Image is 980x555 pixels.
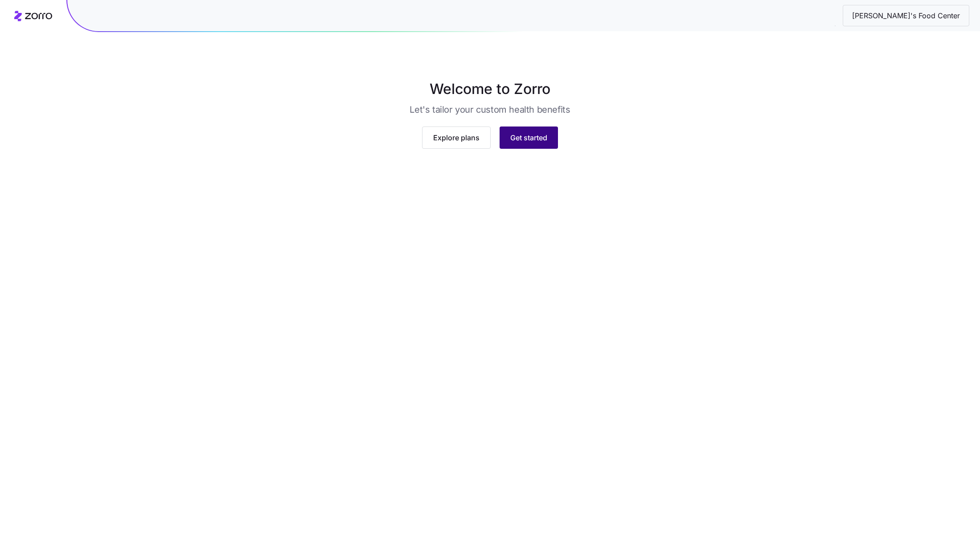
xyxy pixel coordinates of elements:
[304,119,676,131] img: stellaHeroImage
[269,78,711,100] h1: Welcome to Zorro
[510,143,547,154] span: Get started
[845,10,967,21] span: [PERSON_NAME]'s Food Center
[500,138,558,160] button: Get started
[422,138,491,160] button: Explore plans
[433,143,480,154] span: Explore plans
[410,103,570,116] h3: Let's tailor your custom health benefits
